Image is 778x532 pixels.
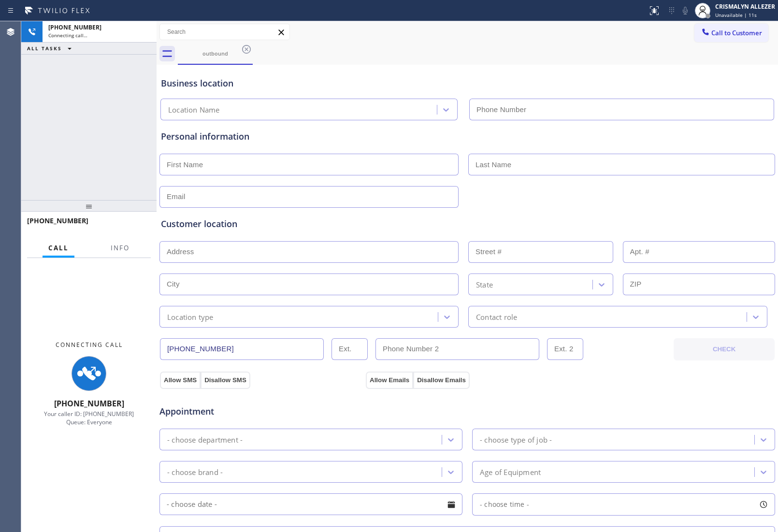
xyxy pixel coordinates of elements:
div: CRISMALYN ALLEZER [715,2,775,11]
input: First Name [159,154,459,175]
span: Info [111,244,130,252]
span: Call to Customer [711,29,762,37]
input: Phone Number [160,338,324,360]
input: Email [159,186,459,208]
div: - choose department - [167,434,243,445]
span: Call [48,244,69,252]
button: Mute [678,4,692,17]
input: Phone Number 2 [375,338,539,360]
div: Location type [167,311,214,322]
span: ALL TASKS [27,45,62,52]
input: Street # [468,241,613,263]
input: Search [160,24,289,40]
span: [PHONE_NUMBER] [48,23,101,31]
div: Personal information [161,130,774,143]
span: [PHONE_NUMBER] [54,398,124,409]
div: Age of Equipment [480,466,541,477]
button: Disallow SMS [201,372,250,389]
input: City [159,273,459,295]
div: Location Name [168,104,220,115]
div: Customer location [161,217,774,230]
div: - choose brand - [167,466,223,477]
div: - choose type of job - [480,434,552,445]
input: - choose date - [159,493,462,515]
button: Allow Emails [366,372,413,389]
input: Address [159,241,459,263]
button: Call [43,239,74,258]
input: Last Name [468,154,775,175]
span: [PHONE_NUMBER] [27,216,88,225]
input: Ext. [331,338,368,360]
button: ALL TASKS [21,43,81,54]
button: Allow SMS [160,372,201,389]
div: Contact role [476,311,517,322]
button: Disallow Emails [413,372,470,389]
input: Ext. 2 [547,338,583,360]
span: - choose time - [480,500,529,509]
div: Business location [161,77,774,90]
button: Call to Customer [694,24,768,42]
input: ZIP [623,273,776,295]
span: Connecting Call [56,341,123,349]
span: Connecting call… [48,32,87,39]
button: Info [105,239,135,258]
div: outbound [179,50,252,57]
span: Your caller ID: [PHONE_NUMBER] Queue: Everyone [44,410,134,426]
input: Apt. # [623,241,776,263]
input: Phone Number [469,99,774,120]
button: CHECK [674,338,775,360]
span: Unavailable | 11s [715,12,757,18]
span: Appointment [159,405,363,418]
div: State [476,279,493,290]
